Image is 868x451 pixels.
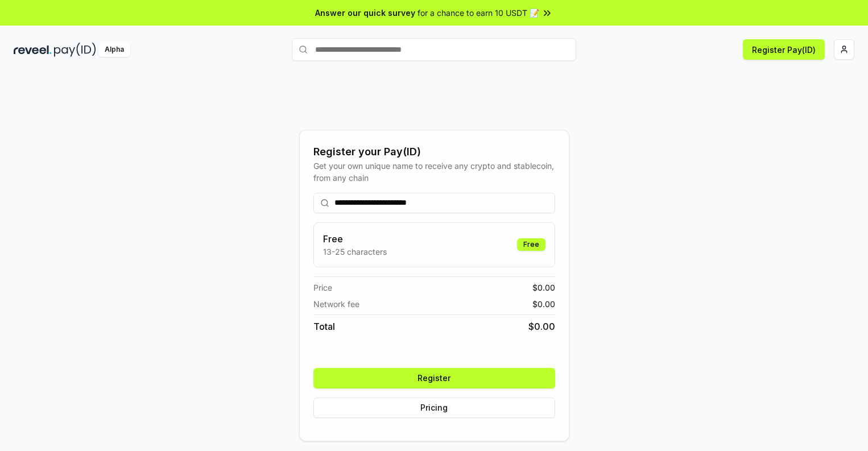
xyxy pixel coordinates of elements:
[98,43,130,57] div: Alpha
[532,282,555,293] span: $ 0.00
[313,398,555,418] button: Pricing
[418,7,539,19] span: for a chance to earn 10 USDT 📝
[532,298,555,310] span: $ 0.00
[517,238,545,251] div: Free
[54,43,96,57] img: pay_id
[313,320,335,333] span: Total
[323,232,387,246] h3: Free
[313,368,555,388] button: Register
[315,7,415,19] span: Answer our quick survey
[323,246,387,258] p: 13-25 characters
[14,43,52,57] img: reveel_dark
[743,39,825,60] button: Register Pay(ID)
[313,282,332,293] span: Price
[313,298,359,310] span: Network fee
[528,320,555,333] span: $ 0.00
[313,160,555,184] div: Get your own unique name to receive any crypto and stablecoin, from any chain
[313,144,555,160] div: Register your Pay(ID)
